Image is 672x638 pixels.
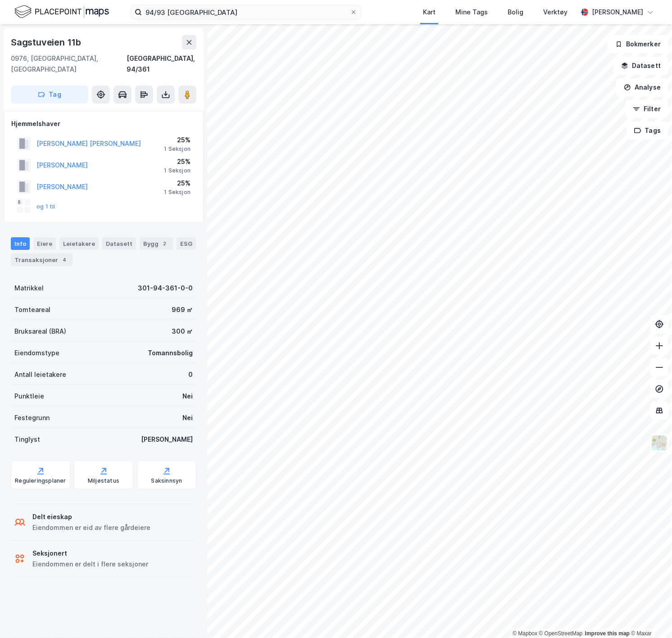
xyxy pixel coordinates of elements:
div: Verktøy [543,7,568,18]
div: Info [11,237,30,250]
div: Kontrollprogram for chat [627,595,672,638]
img: Z [651,434,668,452]
button: Tag [11,86,88,104]
div: [GEOGRAPHIC_DATA], 94/361 [127,53,196,75]
div: 0 [188,369,193,380]
div: Kart [423,7,436,18]
div: Bruksareal (BRA) [14,326,66,337]
div: Nei [182,391,193,402]
div: 2 [160,239,169,248]
a: Mapbox [513,630,537,637]
div: Punktleie [14,391,44,402]
button: Filter [625,100,668,118]
button: Tags [627,122,668,140]
div: 25% [164,135,191,145]
div: Matrikkel [14,283,44,294]
div: 0976, [GEOGRAPHIC_DATA], [GEOGRAPHIC_DATA] [11,53,127,75]
div: Datasett [102,237,136,250]
div: Saksinnsyn [151,477,182,484]
a: OpenStreetMap [539,630,583,637]
button: Bokmerker [608,35,668,53]
div: 25% [164,156,191,167]
div: 1 Seksjon [164,145,191,153]
div: Eiere [33,237,56,250]
div: Antall leietakere [14,369,66,380]
input: Søk på adresse, matrikkel, gårdeiere, leietakere eller personer [142,5,350,19]
div: Eiendommen er delt i flere seksjoner [32,559,148,570]
a: Improve this map [585,630,630,637]
div: Miljøstatus [88,477,119,484]
div: 300 ㎡ [172,326,193,337]
div: Bolig [508,7,523,18]
img: logo.f888ab2527a4732fd821a326f86c7f29.svg [14,4,109,20]
div: ESG [177,237,196,250]
div: Reguleringsplaner [15,477,66,484]
div: 4 [60,255,69,264]
div: 1 Seksjon [164,189,191,196]
div: Leietakere [59,237,99,250]
div: [PERSON_NAME] [141,434,193,445]
div: Sagstuveien 11b [11,35,83,50]
div: Eiendomstype [14,348,59,358]
div: Mine Tags [455,7,488,18]
div: 969 ㎡ [172,304,193,315]
div: Tomteareal [14,304,50,315]
div: Seksjonert [32,548,148,559]
div: Delt eieskap [32,511,150,522]
div: Tomannsbolig [148,348,193,358]
div: Tinglyst [14,434,40,445]
div: Nei [182,412,193,423]
div: [PERSON_NAME] [592,7,643,18]
div: Festegrunn [14,412,50,423]
div: Hjemmelshaver [11,118,196,129]
button: Analyse [616,78,668,96]
div: 25% [164,178,191,189]
div: 301-94-361-0-0 [138,283,193,294]
div: Eiendommen er eid av flere gårdeiere [32,522,150,533]
div: Bygg [140,237,173,250]
iframe: Chat Widget [627,595,672,638]
div: 1 Seksjon [164,167,191,174]
div: Transaksjoner [11,253,73,266]
button: Datasett [613,57,668,75]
